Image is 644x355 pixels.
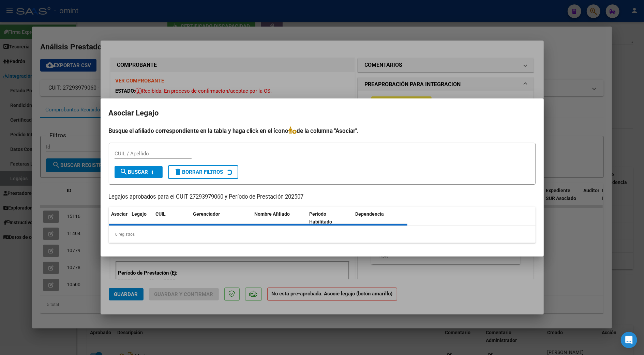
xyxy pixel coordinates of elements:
span: Asociar [111,211,128,217]
mat-icon: search [120,168,128,176]
div: Open Intercom Messenger [621,332,637,348]
span: Nombre Afiliado [255,211,290,217]
datatable-header-cell: Asociar [109,207,129,229]
span: Borrar Filtros [174,169,223,175]
span: Periodo Habilitado [309,211,332,225]
span: CUIL [156,211,166,217]
div: 0 registros [109,226,536,243]
datatable-header-cell: CUIL [153,207,191,229]
datatable-header-cell: Legajo [129,207,153,229]
span: Dependencia [355,211,384,217]
datatable-header-cell: Nombre Afiliado [252,207,307,229]
span: Gerenciador [193,211,220,217]
span: Legajo [132,211,147,217]
button: Borrar Filtros [168,165,238,179]
p: Legajos aprobados para el CUIT 27293979060 y Período de Prestación 202507 [109,193,536,201]
span: Buscar [120,169,148,175]
datatable-header-cell: Periodo Habilitado [306,207,353,229]
datatable-header-cell: Dependencia [353,207,407,229]
mat-icon: delete [174,168,182,176]
button: Buscar [115,166,163,178]
h2: Asociar Legajo [109,107,536,120]
datatable-header-cell: Gerenciador [191,207,252,229]
h4: Busque el afiliado correspondiente en la tabla y haga click en el ícono de la columna "Asociar". [109,126,536,135]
